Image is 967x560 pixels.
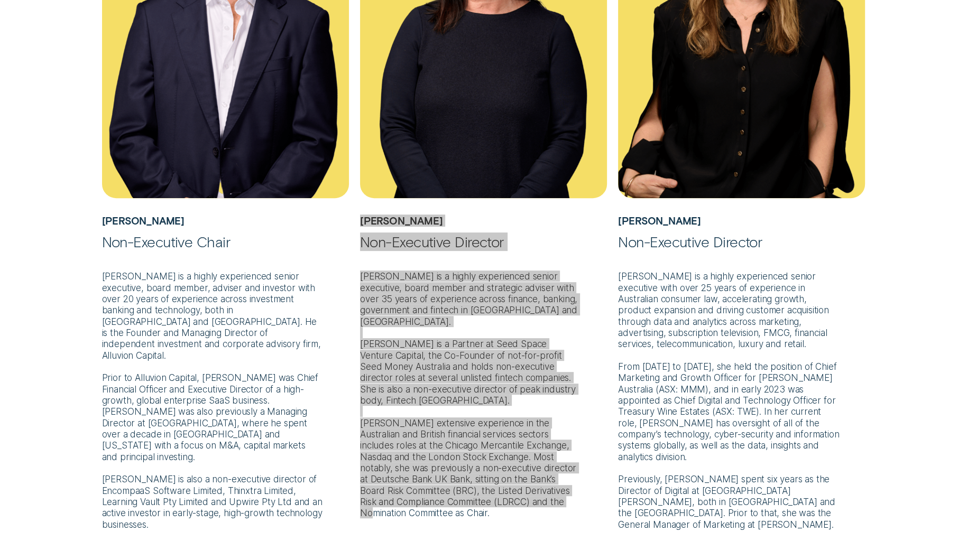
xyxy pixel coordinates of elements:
div: Non-Executive Chair [102,232,349,251]
div: Non-Executive Director [618,232,865,251]
p: [PERSON_NAME] is a highly experienced senior executive, board member, adviser and investor with o... [102,251,349,530]
h5: Cathryn Lyall [360,198,607,232]
p: [PERSON_NAME] is a highly experienced senior executive, board member and strategic adviser with o... [360,251,607,519]
h5: Kate Whitney [618,198,865,232]
div: Non-Executive Director [360,232,607,251]
p: [PERSON_NAME] is a highly experienced senior executive with over 25 years of experience in Austra... [618,251,865,530]
h5: Matt Brown [102,198,349,232]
